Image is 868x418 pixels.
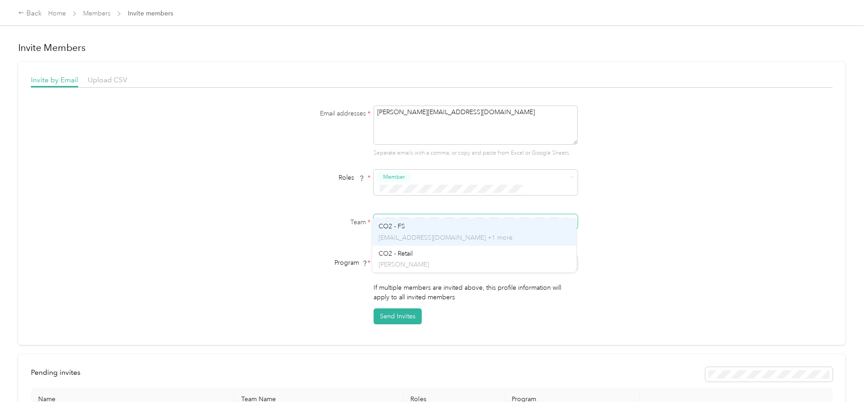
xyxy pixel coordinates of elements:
span: CO2 - Retail [379,250,413,257]
button: Send Invites [374,308,422,324]
span: Roles [335,171,368,185]
th: Team Name [234,388,403,411]
iframe: Everlance-gr Chat Button Frame [817,367,868,418]
textarea: [PERSON_NAME][EMAIL_ADDRESS][DOMAIN_NAME] [374,106,578,145]
a: Members [83,10,110,17]
th: Program [504,388,640,411]
span: Member [383,173,405,181]
p: If multiple members are invited above, this profile information will apply to all invited members [374,283,578,302]
div: Back [18,8,42,19]
span: Invite members [128,9,173,18]
th: Roles [403,388,504,411]
span: Upload CSV [88,76,127,84]
div: info-bar [31,367,833,382]
div: left-menu [31,367,87,382]
p: [EMAIL_ADDRESS][DOMAIN_NAME] +1 more [379,233,570,242]
button: Member [377,171,411,183]
div: Resend all invitations [705,367,833,382]
th: Name [31,388,234,411]
p: Separate emails with a comma, or copy and paste from Excel or Google Sheets. [374,149,578,157]
div: Program [257,258,370,267]
span: Invite by Email [31,76,78,84]
label: Email addresses [257,109,370,118]
a: Home [48,10,66,17]
h1: Invite Members [18,41,845,54]
span: Pending invites [31,368,80,377]
span: CO2 - FS [379,222,405,230]
label: Team [257,217,370,227]
p: [PERSON_NAME] [379,260,570,269]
